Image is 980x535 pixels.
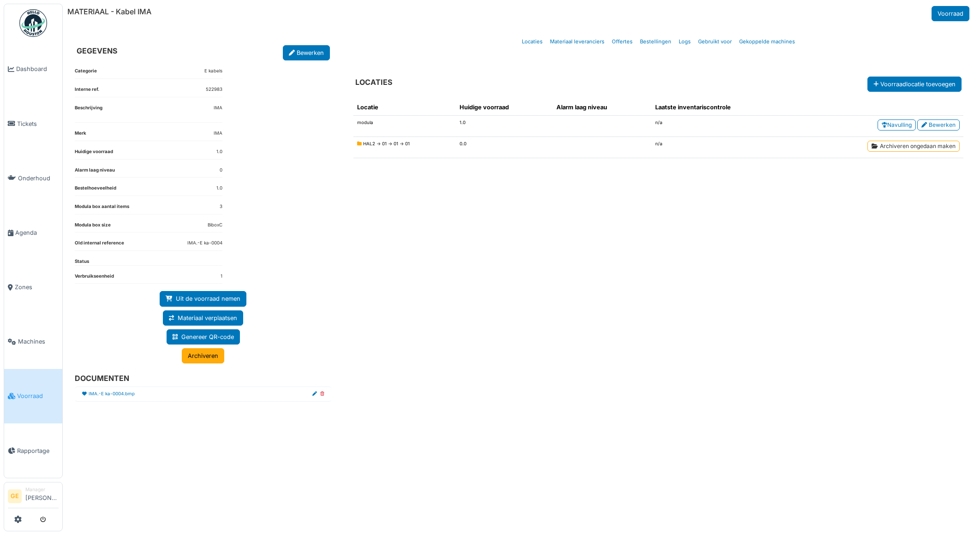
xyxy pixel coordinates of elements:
[67,7,151,16] h6: MATERIAAL - Kabel IMA
[867,141,960,152] a: Archiveren ongedaan maken
[8,489,22,503] li: GE
[75,374,324,383] h6: DOCUMENTEN
[4,205,62,260] a: Agenda
[675,31,694,53] a: Logs
[75,222,111,232] dt: Modula box size
[16,65,59,73] span: Dashboard
[19,9,47,37] img: Badge_color-CXgf-gQk.svg
[456,116,553,137] td: 1.0
[735,31,799,53] a: Gekoppelde machines
[355,78,392,87] h6: LOCATIES
[167,329,240,345] a: Genereer QR-code
[18,174,59,183] span: Onderhoud
[160,291,246,306] a: Uit de voorraad nemen
[214,130,222,137] dd: IMA
[651,137,793,158] td: n/a
[456,137,553,158] td: 0.0
[15,283,59,291] span: Zones
[204,68,222,75] dd: E kabels
[4,151,62,205] a: Onderhoud
[216,185,222,192] dd: 1.0
[220,203,222,210] dd: 3
[75,273,114,284] dt: Verbruikseenheid
[17,446,59,455] span: Rapportage
[75,167,115,178] dt: Alarm laag niveau
[182,348,224,363] a: Archiveren
[208,222,222,229] dd: BiboxC
[17,392,59,400] span: Voorraad
[206,86,222,93] dd: 522983
[353,99,456,116] th: Locatie
[357,141,363,146] span: Gearchiveerd
[4,369,62,423] a: Voorraad
[4,96,62,151] a: Tickets
[694,31,735,53] a: Gebruikt voor
[608,31,636,53] a: Offertes
[4,423,62,478] a: Rapportage
[15,228,59,237] span: Agenda
[75,203,129,214] dt: Modula box aantal items
[4,315,62,369] a: Machines
[4,42,62,96] a: Dashboard
[18,337,59,346] span: Machines
[75,185,116,196] dt: Bestelhoeveelheid
[163,310,243,326] a: Materiaal verplaatsen
[77,47,117,55] h6: GEGEVENS
[867,77,962,92] button: Voorraadlocatie toevoegen
[187,240,222,247] dd: IMA.-E ka-0004
[75,149,113,159] dt: Huidige voorraad
[75,130,86,141] dt: Merk
[353,137,456,158] td: HAL2 -> 01 -> 01 -> 01
[353,116,456,137] td: modula
[216,149,222,155] dd: 1.0
[75,240,124,250] dt: Old internal reference
[636,31,675,53] a: Bestellingen
[651,99,793,116] th: Laatste inventariscontrole
[553,99,652,116] th: Alarm laag niveau
[220,167,222,174] dd: 0
[546,31,608,53] a: Materiaal leveranciers
[283,45,330,60] a: Bewerken
[75,258,89,265] dt: Status
[75,68,97,78] dt: Categorie
[75,105,102,123] dt: Beschrijving
[878,119,916,131] a: Navulling
[221,273,222,280] dd: 1
[917,119,960,131] a: Bewerken
[75,86,99,97] dt: Interne ref.
[25,486,59,493] div: Manager
[932,6,969,21] a: Voorraad
[25,486,59,506] li: [PERSON_NAME]
[214,105,222,112] p: IMA
[518,31,546,53] a: Locaties
[456,99,553,116] th: Huidige voorraad
[4,260,62,315] a: Zones
[89,391,135,398] a: IMA.-E ka-0004.bmp
[651,116,793,137] td: n/a
[8,486,59,508] a: GE Manager[PERSON_NAME]
[17,119,59,128] span: Tickets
